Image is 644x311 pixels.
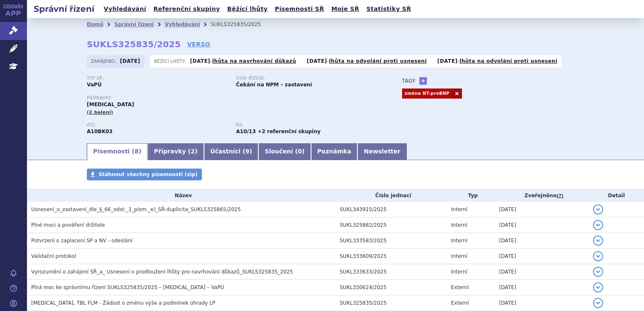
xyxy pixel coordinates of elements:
span: Plná moc ke správnímu řízení SUKLS325835/2025 – JARDIANCE – VaPÚ [31,284,224,290]
td: [DATE] [495,249,589,264]
a: Poznámka [311,143,358,160]
strong: [DATE] [437,58,458,64]
span: JARDIANCE, TBL FLM - Žádost o změnu výše a podmínek úhrady LP [31,300,215,306]
a: Vyhledávání [101,3,149,15]
th: Typ [447,189,495,202]
p: - [307,58,427,64]
p: Typ SŘ: [87,76,228,81]
td: [DATE] [495,295,589,311]
abbr: (?) [557,193,563,199]
th: Název [27,189,335,202]
a: Písemnosti (8) [87,143,148,160]
a: lhůta na odvolání proti usnesení [329,58,427,64]
th: Detail [589,189,644,202]
span: 2 [191,148,195,155]
strong: SUKLS325835/2025 [87,39,181,49]
span: 0 [298,148,302,155]
p: - [437,58,558,64]
td: [DATE] [495,264,589,280]
a: Účastníci (9) [204,143,258,160]
a: Sloučení (0) [258,143,311,160]
th: Číslo jednací [335,189,447,202]
span: Běžící lhůty: [154,58,188,64]
td: SUKL325835/2025 [335,295,447,311]
a: lhůta na navrhování důkazů [212,58,296,64]
span: Interní [451,253,467,259]
span: 8 [134,148,139,155]
span: Externí [451,300,469,306]
strong: [DATE] [120,58,140,64]
span: Zahájeno: [91,58,118,64]
span: 9 [245,148,250,155]
td: [DATE] [495,233,589,249]
p: Stav řízení: [236,76,377,81]
td: SUKL333609/2025 [335,249,447,264]
button: detail [593,298,603,308]
strong: Čekání na NPM – zastavení [236,82,312,88]
a: + [419,77,427,85]
button: detail [593,267,603,277]
p: ATC: [87,123,228,128]
a: Písemnosti SŘ [272,3,327,15]
td: SUKL343915/2025 [335,202,447,217]
strong: VaPÚ [87,82,102,88]
li: SUKLS325835/2025 [211,18,272,31]
a: VERSO [187,40,210,48]
strong: metformin a vildagliptin [236,129,256,134]
span: Interní [451,269,467,275]
td: [DATE] [495,217,589,233]
p: - [190,58,296,64]
a: Stáhnout všechny písemnosti (zip) [87,169,202,180]
span: Usnesení_o_zastavení_dle_§_66_odst._1_písm._e)_SŘ-duplicita_SUKLS325865/2025 [31,206,241,212]
a: Moje SŘ [329,3,362,15]
span: Plné moci a pověření držitele [31,222,105,228]
a: Vyhledávání [165,21,200,27]
a: změna NT-proBNP [402,88,452,99]
span: (2 balení) [87,110,113,115]
span: [MEDICAL_DATA] [87,102,134,107]
strong: EMPAGLIFLOZIN [87,129,113,134]
td: [DATE] [495,280,589,295]
strong: +2 referenční skupiny [258,129,320,134]
h2: Správní řízení [27,3,101,15]
span: Stáhnout všechny písemnosti (zip) [99,172,198,177]
button: detail [593,282,603,292]
span: Validační protokol [31,253,76,259]
th: Zveřejněno [495,189,589,202]
td: [DATE] [495,202,589,217]
a: Referenční skupiny [151,3,223,15]
td: SUKL333583/2025 [335,233,447,249]
span: Vyrozumění o zahájení SŘ_a_ Usnesení o prodloužení lhůty pro navrhování důkazů_SUKLS325835_2025 [31,269,293,275]
a: Newsletter [357,143,407,160]
a: Statistiky SŘ [364,3,413,15]
strong: [DATE] [190,58,210,64]
a: Přípravky (2) [148,143,204,160]
span: Interní [451,206,467,212]
a: Domů [87,21,103,27]
td: SUKL325882/2025 [335,217,447,233]
a: Správní řízení [114,21,154,27]
a: lhůta na odvolání proti usnesení [459,58,557,64]
span: Potvrzení o zaplacení SP a NV - odeslání [31,238,132,244]
td: SUKL333633/2025 [335,264,447,280]
button: detail [593,251,603,261]
p: Přípravky: [87,96,385,101]
strong: [DATE] [307,58,327,64]
button: detail [593,220,603,230]
span: Interní [451,238,467,244]
a: Běžící lhůty [225,3,270,15]
button: detail [593,236,603,246]
span: Interní [451,222,467,228]
h3: Tagy [402,76,416,86]
button: detail [593,204,603,214]
p: RS: [236,123,377,128]
span: Externí [451,284,469,290]
td: SUKL330624/2025 [335,280,447,295]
